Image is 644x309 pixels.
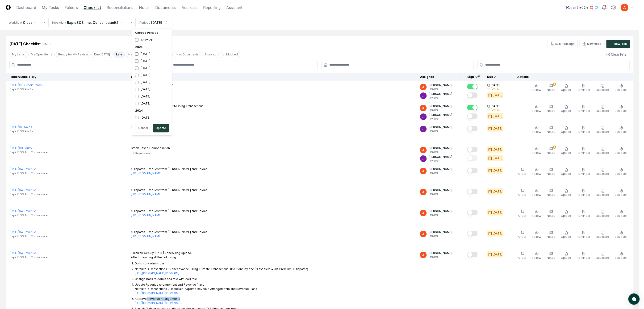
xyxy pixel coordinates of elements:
div: [DATE] [133,93,171,100]
div: [DATE] [133,50,171,58]
div: [DATE] [133,72,171,79]
div: 2025 [133,43,171,50]
div: [DATE] [133,58,171,65]
div: [DATE] [133,79,171,86]
div: [DATE] [133,100,171,107]
div: 2024 [133,107,171,114]
button: Cancel [135,124,151,132]
button: Update [153,124,169,132]
div: [DATE] [133,86,171,93]
div: Choose Periods [133,29,171,36]
div: Show All [133,36,171,43]
div: [DATE] [133,65,171,72]
div: [DATE] [133,114,171,121]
